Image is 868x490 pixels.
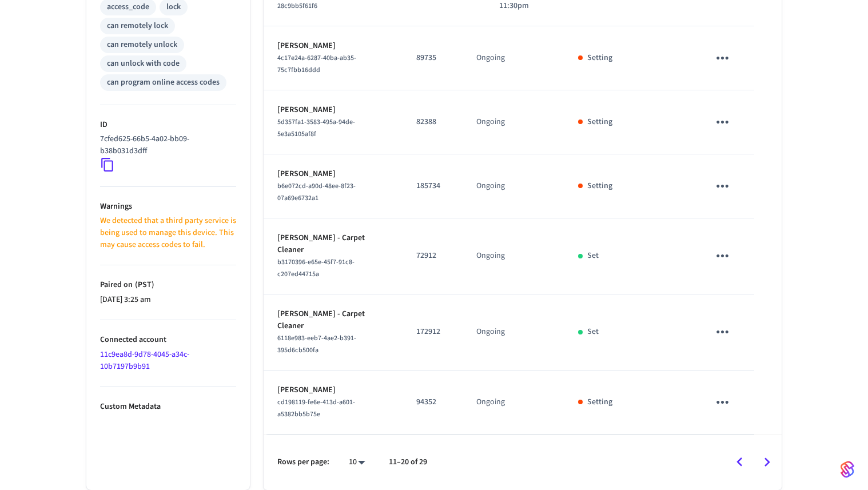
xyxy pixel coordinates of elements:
p: Setting [587,52,612,64]
div: can unlock with code [107,58,180,70]
td: Ongoing [463,294,564,371]
p: Setting [587,180,612,192]
p: Rows per page: [277,456,329,468]
p: [PERSON_NAME] [277,168,389,180]
p: 185734 [416,180,449,192]
img: SeamLogoGradient.69752ec5.svg [841,460,854,479]
p: Set [587,250,599,262]
span: 6118e983-eeb7-4ae2-b391-395d6cb500fa [277,333,356,355]
p: 7cfed625-66b5-4a02-bb09-b38b031d3dff [100,133,232,157]
a: 11c9ea8d-9d78-4045-a34c-10b7197b9b91 [100,349,189,372]
p: [PERSON_NAME] - Carpet Cleaner [277,308,389,332]
p: Setting [587,116,612,128]
td: Ongoing [463,371,564,435]
span: b3170396-e65e-45f7-91c8-c207ed44715a [277,257,355,279]
p: Set [587,326,599,338]
button: Go to previous page [726,449,753,476]
div: can remotely lock [107,20,168,32]
div: 10 [343,454,371,471]
p: [DATE] 3:25 am [100,294,236,306]
p: Setting [587,396,612,408]
p: [PERSON_NAME] [277,104,389,116]
td: Ongoing [463,90,564,154]
p: Custom Metadata [100,401,236,413]
span: 4c17e24a-6287-40ba-ab35-75c7fbb16ddd [277,53,356,75]
button: Go to next page [754,449,781,476]
p: 82388 [416,116,449,128]
p: Connected account [100,334,236,346]
p: We detected that a third party service is being used to manage this device. This may cause access... [100,215,236,251]
td: Ongoing [463,218,564,294]
p: 72912 [416,250,449,262]
span: cd198119-fe6e-413d-a601-a5382bb5b75e [277,397,355,419]
div: lock [166,1,181,13]
div: access_code [107,1,149,13]
td: Ongoing [463,154,564,218]
span: 5d357fa1-3583-495a-94de-5e3a5105af8f [277,117,355,139]
span: ( PST ) [133,279,154,290]
div: can program online access codes [107,77,220,89]
p: [PERSON_NAME] - Carpet Cleaner [277,232,389,256]
p: ID [100,119,236,131]
p: 89735 [416,52,449,64]
p: 94352 [416,396,449,408]
td: Ongoing [463,26,564,90]
div: can remotely unlock [107,39,177,51]
p: Warnings [100,201,236,213]
span: b6e072cd-a90d-48ee-8f23-07a69e6732a1 [277,181,356,203]
p: [PERSON_NAME] [277,40,389,52]
p: 172912 [416,326,449,338]
p: 11–20 of 29 [389,456,427,468]
p: Paired on [100,279,236,291]
p: [PERSON_NAME] [277,384,389,396]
